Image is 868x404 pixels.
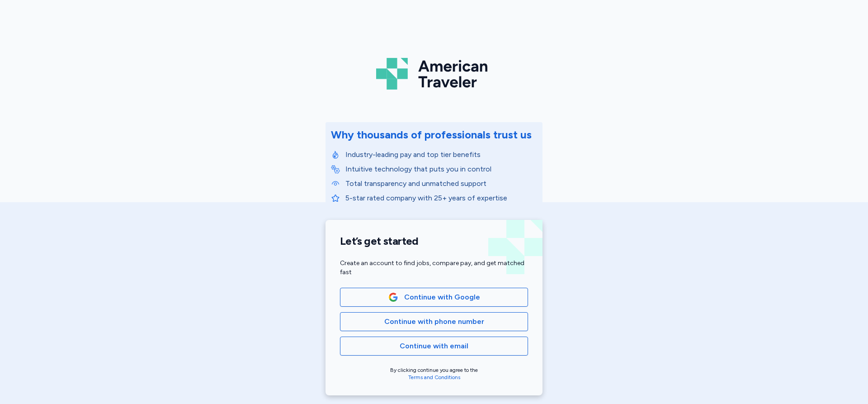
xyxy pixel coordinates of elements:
p: 5-star rated company with 25+ years of expertise [345,193,537,204]
button: Continue with email [340,337,528,356]
span: Continue with Google [404,292,480,303]
button: Continue with phone number [340,312,528,331]
img: Logo [376,54,492,93]
span: Continue with phone number [384,316,484,327]
img: Google Logo [388,292,398,302]
a: Terms and Conditions [408,374,460,380]
div: Create an account to find jobs, compare pay, and get matched fast [340,259,528,277]
h1: Let’s get started [340,234,528,248]
p: Industry-leading pay and top tier benefits [345,149,537,160]
div: By clicking continue you agree to the [340,366,528,381]
span: Continue with email [400,341,468,352]
p: Intuitive technology that puts you in control [345,164,537,175]
button: Google LogoContinue with Google [340,288,528,307]
div: Why thousands of professionals trust us [331,128,532,142]
p: Total transparency and unmatched support [345,178,537,189]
